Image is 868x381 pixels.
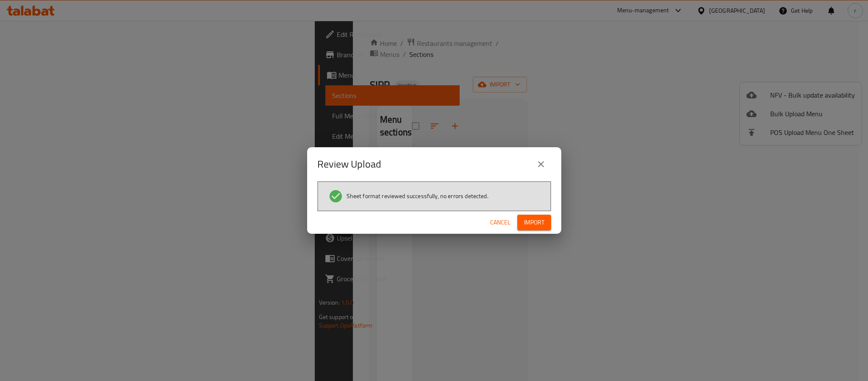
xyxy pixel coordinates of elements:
[531,154,551,174] button: close
[347,192,488,200] span: Sheet format reviewed successfully, no errors detected.
[487,215,514,230] button: Cancel
[317,157,381,171] h2: Review Upload
[524,217,544,228] span: Import
[517,215,551,230] button: Import
[490,217,510,228] span: Cancel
